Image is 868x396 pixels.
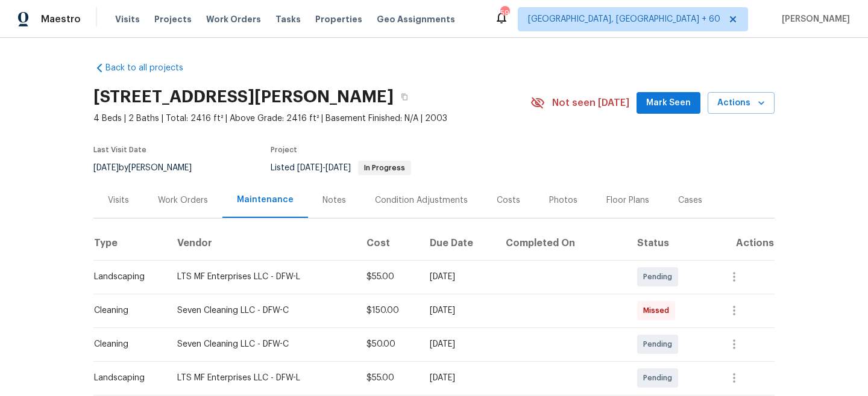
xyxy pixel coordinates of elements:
th: Cost [357,226,420,260]
span: Mark Seen [646,96,691,111]
span: [PERSON_NAME] [777,13,850,25]
span: - [297,164,351,172]
div: Seven Cleaning LLC - DFW-C [177,305,347,317]
a: Back to all projects [93,62,209,74]
th: Status [627,226,709,260]
div: Photos [549,194,577,206]
span: Geo Assignments [377,13,455,25]
button: Actions [708,92,775,114]
span: Last Visit Date [93,146,146,153]
span: Work Orders [206,13,261,25]
th: Actions [710,226,775,260]
span: Pending [643,271,677,283]
div: Cases [678,194,702,206]
div: Seven Cleaning LLC - DFW-C [177,338,347,350]
div: LTS MF Enterprises LLC - DFW-L [177,372,347,384]
th: Vendor [168,226,357,260]
div: Work Orders [158,194,208,206]
div: [DATE] [430,372,487,384]
div: Visits [108,194,129,206]
div: Maintenance [237,194,294,206]
div: Cleaning [94,338,158,350]
span: Pending [643,372,677,384]
div: 592 [500,7,509,19]
button: Mark Seen [637,92,700,114]
th: Completed On [496,226,627,260]
div: Notes [322,194,346,206]
span: [DATE] [297,164,322,172]
span: 4 Beds | 2 Baths | Total: 2416 ft² | Above Grade: 2416 ft² | Basement Finished: N/A | 2003 [93,113,530,125]
span: [GEOGRAPHIC_DATA], [GEOGRAPHIC_DATA] + 60 [528,13,720,25]
span: Maestro [41,13,81,25]
div: [DATE] [430,338,487,350]
div: $55.00 [366,372,410,384]
span: Pending [643,338,677,350]
h2: [STREET_ADDRESS][PERSON_NAME] [93,91,394,103]
span: Actions [717,96,765,111]
span: Properties [315,13,362,25]
div: Costs [497,194,520,206]
div: $50.00 [366,338,410,350]
div: $55.00 [366,271,410,283]
div: Condition Adjustments [375,194,468,206]
div: Landscaping [94,372,158,384]
span: Tasks [275,15,301,23]
span: Projects [154,13,192,25]
span: Project [271,146,297,153]
div: [DATE] [430,271,487,283]
span: Visits [115,13,140,25]
div: [DATE] [430,305,487,317]
span: Not seen [DATE] [552,97,629,109]
div: Landscaping [94,271,158,283]
span: Listed [271,164,411,172]
span: [DATE] [325,164,351,172]
div: Cleaning [94,305,158,317]
div: by [PERSON_NAME] [93,161,206,175]
th: Type [93,226,168,260]
span: Missed [643,305,674,317]
span: [DATE] [93,164,119,172]
div: $150.00 [366,305,410,317]
div: Floor Plans [606,194,649,206]
button: Copy Address [394,86,415,108]
div: LTS MF Enterprises LLC - DFW-L [177,271,347,283]
th: Due Date [420,226,497,260]
span: In Progress [359,164,410,172]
